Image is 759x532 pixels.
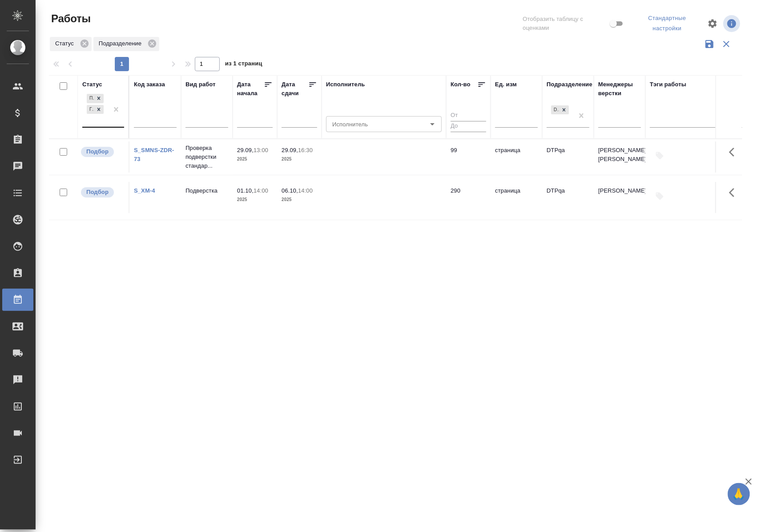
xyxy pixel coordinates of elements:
[134,80,165,89] div: Код заказа
[542,141,594,173] td: DTPqa
[86,188,109,197] p: Подбор
[446,182,491,213] td: 290
[99,39,145,48] p: Подразделение
[491,182,542,213] td: страница
[728,483,750,505] button: 🙏
[254,147,268,153] p: 13:00
[186,144,228,170] p: Проверка подверстки стандар...
[326,80,365,89] div: Исполнитель
[491,141,542,173] td: страница
[282,80,308,98] div: Дата сдачи
[93,37,159,51] div: Подразделение
[186,186,228,195] p: Подверстка
[134,187,155,194] a: S_XM-4
[282,155,317,164] p: 2025
[724,141,745,163] button: Здесь прячутся важные кнопки
[186,80,216,89] div: Вид работ
[650,186,670,206] button: Добавить тэги
[49,12,91,26] span: Работы
[718,36,735,52] button: Сбросить фильтры
[134,147,174,162] a: S_SMNS-ZDR-73
[55,39,77,48] p: Статус
[87,94,94,103] div: Подбор
[298,147,313,153] p: 16:30
[298,187,313,194] p: 14:00
[237,147,254,153] p: 29.09,
[702,13,723,34] span: Настроить таблицу
[598,146,641,164] p: [PERSON_NAME], [PERSON_NAME]
[598,186,641,195] p: [PERSON_NAME]
[451,80,471,89] div: Кол-во
[80,186,124,198] div: Можно подбирать исполнителей
[701,36,718,52] button: Сохранить фильтры
[87,105,94,114] div: Готов к работе
[86,147,109,156] p: Подбор
[254,187,268,194] p: 14:00
[225,58,262,71] span: из 1 страниц
[723,15,742,32] span: Посмотреть информацию
[650,146,670,165] button: Добавить тэги
[282,187,298,194] p: 06.10,
[451,121,486,132] input: До
[598,80,641,98] div: Менеджеры верстки
[542,182,594,213] td: DTPqa
[547,80,593,89] div: Подразделение
[451,110,486,121] input: От
[237,195,273,204] p: 2025
[633,12,702,36] div: split button
[551,105,559,115] div: DTPqa
[237,80,264,98] div: Дата начала
[50,37,92,51] div: Статус
[731,485,747,504] span: 🙏
[523,15,608,32] span: Отобразить таблицу с оценками
[446,141,491,173] td: 99
[650,80,686,89] div: Тэги работы
[724,182,745,203] button: Здесь прячутся важные кнопки
[282,147,298,153] p: 29.09,
[237,155,273,164] p: 2025
[550,105,570,116] div: DTPqa
[495,80,517,89] div: Ед. изм
[82,80,102,89] div: Статус
[237,187,254,194] p: 01.10,
[282,195,317,204] p: 2025
[426,118,439,130] button: Open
